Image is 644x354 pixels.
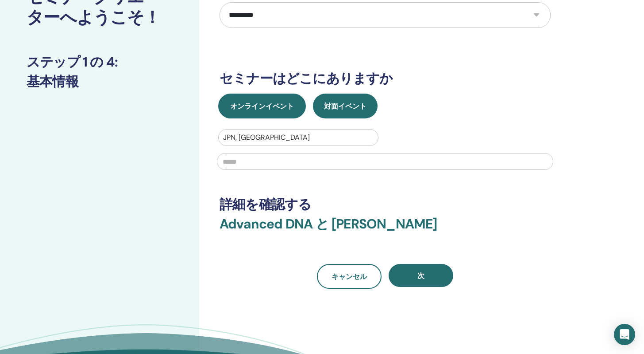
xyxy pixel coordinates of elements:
[324,102,366,111] span: 対面イベント
[313,94,378,118] button: 対面イベント
[332,272,367,281] span: キャンセル
[389,264,453,287] button: 次
[220,71,551,87] h3: セミナーはどこにありますか
[27,54,173,70] h3: ステップ 1 の 4 :
[218,94,306,118] button: オンラインイベント
[27,74,173,90] h3: 基本情報
[220,216,551,243] h3: Advanced DNA と [PERSON_NAME]
[230,102,294,111] span: オンラインイベント
[614,324,635,345] div: Open Intercom Messenger
[220,197,551,212] h3: 詳細を確認する
[317,264,382,289] a: キャンセル
[417,271,424,280] span: 次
